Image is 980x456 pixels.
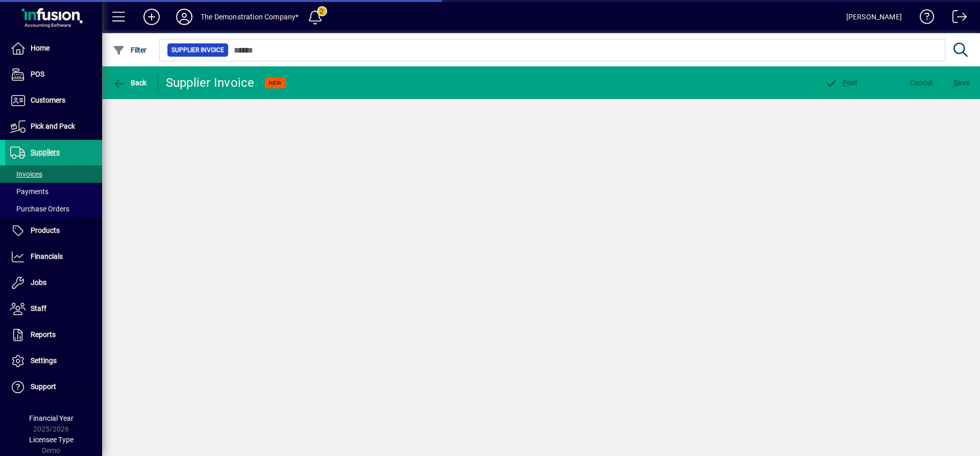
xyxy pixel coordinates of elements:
[113,79,147,87] span: Back
[113,46,147,54] span: Filter
[10,187,48,196] span: Payments
[5,296,102,322] a: Staff
[5,270,102,296] a: Jobs
[166,75,255,91] div: Supplier Invoice
[31,70,44,78] span: POS
[29,436,73,444] span: Licensee Type
[171,45,224,55] span: Supplier Invoice
[5,200,102,218] a: Purchase Orders
[31,330,56,339] span: Reports
[31,252,63,260] span: Financials
[953,75,969,91] span: ave
[269,80,282,86] span: NEW
[5,348,102,374] a: Settings
[5,244,102,270] a: Financials
[135,8,168,26] button: Add
[31,382,56,391] span: Support
[843,79,847,87] span: P
[31,96,65,104] span: Customers
[31,278,46,286] span: Jobs
[953,79,958,87] span: S
[5,165,102,183] a: Invoices
[31,44,50,52] span: Home
[5,183,102,200] a: Payments
[5,218,102,244] a: Products
[945,2,967,35] a: Logout
[5,374,102,400] a: Support
[5,322,102,348] a: Reports
[10,205,69,213] span: Purchase Orders
[5,62,102,87] a: POS
[31,356,57,365] span: Settings
[10,170,42,178] span: Invoices
[825,79,858,87] span: ost
[110,74,150,92] button: Back
[951,74,972,92] button: Save
[5,114,102,139] a: Pick and Pack
[31,226,60,234] span: Products
[31,304,46,313] span: Staff
[5,36,102,61] a: Home
[168,8,201,26] button: Profile
[822,74,861,92] button: Post
[31,122,75,130] span: Pick and Pack
[846,9,902,25] div: [PERSON_NAME]
[912,2,935,35] a: Knowledge Base
[201,9,299,25] div: The Demonstration Company*
[102,74,158,92] app-page-header-button: Back
[110,41,150,59] button: Filter
[29,414,73,422] span: Financial Year
[5,88,102,113] a: Customers
[31,148,60,156] span: Suppliers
